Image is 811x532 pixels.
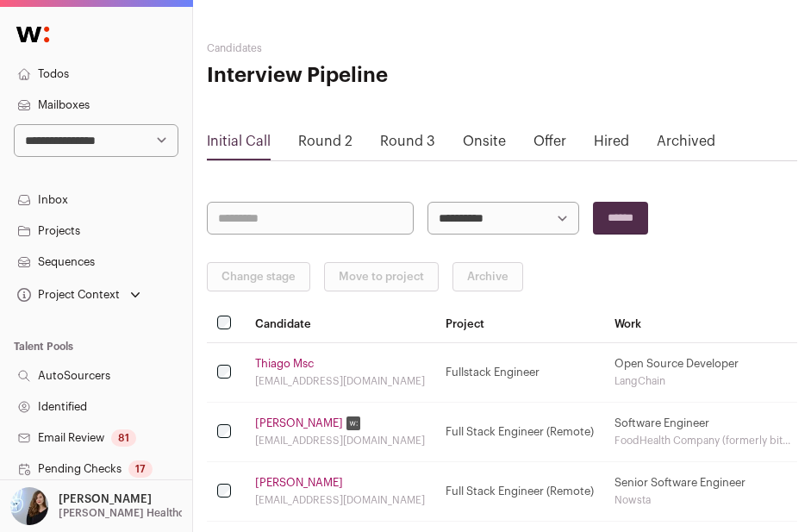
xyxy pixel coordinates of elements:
a: Initial Call [207,135,271,148]
td: Senior Software Engineer [604,462,801,522]
td: Fullstack Engineer [435,343,604,403]
div: FoodHealth Company (formerly bit... [614,434,790,448]
td: Software Engineer [604,403,801,462]
div: LangChain [614,374,790,388]
div: [EMAIL_ADDRESS][DOMAIN_NAME] [255,374,425,388]
div: Nowsta [614,493,790,507]
a: [PERSON_NAME] [255,416,343,430]
h2: Candidates [207,41,403,55]
img: Wellfound [7,17,59,52]
td: Full Stack Engineer (Remote) [435,462,604,522]
p: [PERSON_NAME] [59,492,152,506]
p: [PERSON_NAME] Healthcare [59,506,201,520]
button: Open dropdown [7,487,185,525]
a: Offer [533,135,566,148]
div: 17 [128,460,153,478]
img: 2529878-medium_jpg [10,487,48,525]
a: Archived [657,135,715,148]
td: Open Source Developer [604,343,801,403]
div: 81 [111,429,136,447]
th: Candidate [245,305,435,343]
a: Hired [594,135,629,148]
th: Work [604,305,801,343]
div: [EMAIL_ADDRESS][DOMAIN_NAME] [255,434,425,448]
div: Project Context [14,288,120,302]
th: Project [435,305,604,343]
h1: Interview Pipeline [207,62,403,90]
td: Full Stack Engineer (Remote) [435,403,604,462]
a: [PERSON_NAME] [255,476,343,490]
div: [EMAIL_ADDRESS][DOMAIN_NAME] [255,493,425,507]
a: Round 2 [298,135,352,148]
button: Open dropdown [14,283,144,307]
a: Round 3 [380,135,435,148]
a: Onsite [463,135,506,148]
a: Thiago Msc [255,357,314,371]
